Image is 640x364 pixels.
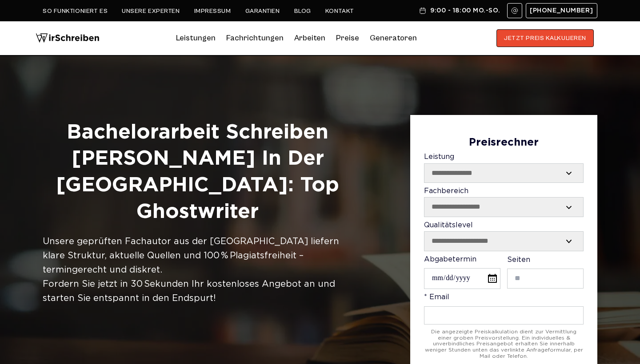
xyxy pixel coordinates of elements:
[424,268,500,289] input: Abgabetermin
[294,8,311,15] a: Blog
[176,31,216,45] a: Leistungen
[122,8,180,15] a: Unsere Experten
[424,222,584,251] label: Qualitätslevel
[424,306,584,324] input: * Email
[430,7,500,14] span: 9:00 - 18:00 Mo.-So.
[325,8,354,15] a: Kontakt
[194,8,231,15] a: Impressum
[424,187,584,217] label: Fachbereich
[336,33,359,43] a: Preise
[36,29,100,47] img: logo wirschreiben
[424,137,584,149] div: Preisrechner
[511,7,518,14] img: Email
[530,7,593,14] span: [PHONE_NUMBER]
[245,8,280,15] a: Garantien
[370,31,417,45] a: Generatoren
[43,119,352,226] h1: Bachelorarbeit Schreiben [PERSON_NAME] in der [GEOGRAPHIC_DATA]: Top Ghostwriter
[424,232,583,250] select: Qualitätslevel
[424,153,584,183] label: Leistung
[507,257,530,263] span: Seiten
[419,7,427,14] img: Schedule
[496,29,594,47] button: JETZT PREIS KALKULIEREN
[43,234,352,305] div: Unsere geprüften Fachautor aus der [GEOGRAPHIC_DATA] liefern klare Struktur, aktuelle Quellen und...
[424,293,584,324] label: * Email
[526,3,597,18] a: [PHONE_NUMBER]
[424,329,584,360] div: Die angezeigte Preiskalkulation dient zur Vermittlung einer groben Preisvorstellung. Ein individu...
[43,8,108,15] a: So funktioniert es
[294,31,325,45] a: Arbeiten
[424,256,500,289] label: Abgabetermin
[226,31,284,45] a: Fachrichtungen
[424,164,583,182] select: Leistung
[424,198,583,216] select: Fachbereich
